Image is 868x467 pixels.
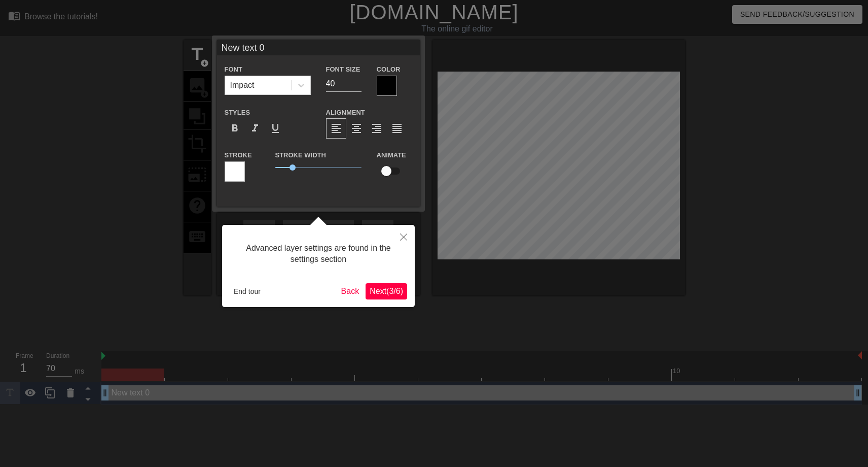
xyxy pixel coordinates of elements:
[230,232,407,276] div: Advanced layer settings are found in the settings section
[392,225,415,248] button: Close
[337,283,364,299] button: Back
[370,287,403,295] span: Next ( 3 / 6 )
[230,284,265,299] button: End tour
[366,283,407,299] button: Next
